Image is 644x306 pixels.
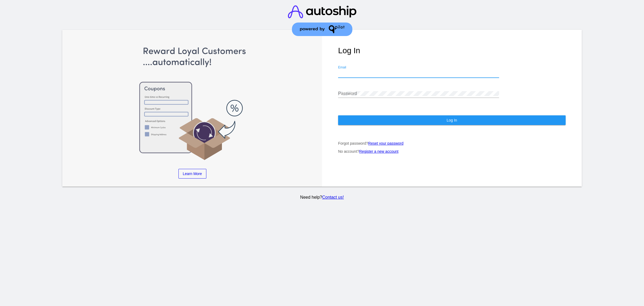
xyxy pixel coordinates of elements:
input: Email [338,71,499,76]
a: Learn More [178,169,206,179]
p: Forgot password? [338,141,566,145]
span: Log In [447,118,457,122]
button: Log In [338,115,566,125]
span: Learn More [183,172,202,176]
a: Contact us! [322,195,344,200]
p: No account? [338,149,566,154]
a: Register a new account [359,149,398,154]
img: Apply Coupons Automatically to Scheduled Orders with QPilot [79,46,306,161]
a: Reset your password [368,141,404,145]
h1: Log In [338,46,566,55]
p: Need help? [61,195,583,200]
